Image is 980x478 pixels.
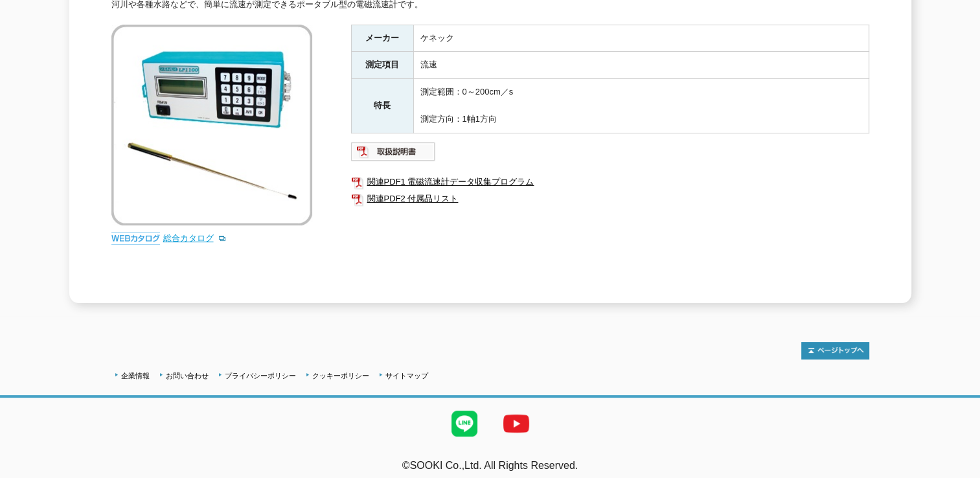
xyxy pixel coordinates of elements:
img: 取扱説明書 [351,141,436,162]
td: ケネック [413,25,869,52]
a: 関連PDF1 電磁流速計データ収集プログラム [351,174,869,190]
img: 電磁流速計 LP1100 [111,25,312,225]
a: サイトマップ [385,372,428,380]
a: 総合カタログ [163,233,227,243]
td: 流速 [413,52,869,79]
th: 測定項目 [351,52,413,79]
th: 特長 [351,79,413,133]
a: クッキーポリシー [312,372,369,380]
img: トップページへ [801,342,869,359]
img: webカタログ [111,232,160,245]
img: YouTube [490,398,542,450]
a: お問い合わせ [166,372,209,380]
a: 取扱説明書 [351,150,436,159]
a: プライバシーポリシー [225,372,296,380]
a: 企業情報 [121,372,150,380]
td: 測定範囲：0～200cm／s 測定方向：1軸1方向 [413,79,869,133]
a: 関連PDF2 付属品リスト [351,190,869,207]
img: LINE [439,398,490,450]
th: メーカー [351,25,413,52]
